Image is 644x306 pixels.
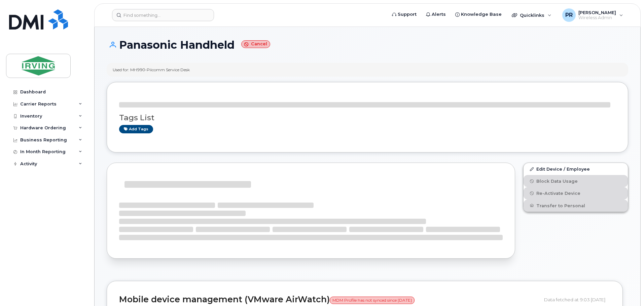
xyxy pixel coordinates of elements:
button: Transfer to Personal [524,200,628,212]
a: Add tags [119,125,153,133]
h3: Tags List [119,114,616,122]
span: Re-Activate Device [536,191,580,196]
h1: Panasonic Handheld [107,39,628,51]
span: MDM Profile has not synced since [DATE] [330,297,415,304]
button: Block Data Usage [524,175,628,187]
button: Re-Activate Device [524,187,628,199]
h2: Mobile device management (VMware AirWatch) [119,295,539,304]
a: Edit Device / Employee [524,163,628,175]
small: Cancel [241,40,270,48]
div: Data fetched at 9:03 [DATE] [544,293,610,306]
div: Used for: MH990-Piicomm Service Desk [113,67,190,73]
